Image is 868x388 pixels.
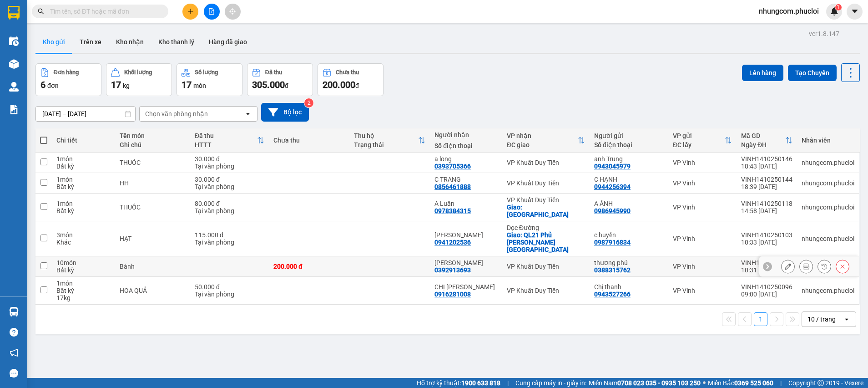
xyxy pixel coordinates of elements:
div: Bất kỳ [56,287,111,294]
div: Sửa đơn hàng [781,260,795,273]
div: Số điện thoại [594,141,664,148]
div: 80.000 đ [195,200,264,207]
div: Tại văn phòng [195,239,264,246]
svg: open [244,110,252,117]
div: 0943527266 [594,291,631,298]
div: VINH1410250102 [741,259,792,266]
span: aim [229,8,236,15]
span: 1 [837,4,840,10]
div: Chưa thu [273,137,345,144]
span: plus [187,8,194,15]
strong: 1900 633 818 [461,379,500,387]
button: Hàng đã giao [202,31,254,53]
button: Chưa thu200.000đ [318,63,384,96]
span: Cung cấp máy in - giấy in: [515,378,586,388]
div: 3 món [56,231,111,239]
div: Nhân viên [802,137,854,144]
div: nhungcom.phucloi [802,179,854,187]
img: solution-icon [9,105,19,114]
div: 0856461888 [434,183,471,190]
strong: 0708 023 035 - 0935 103 250 [617,379,701,387]
span: 200.000 [323,79,355,90]
th: Toggle SortBy [502,128,590,153]
div: HH [120,179,186,187]
strong: 0369 525 060 [734,379,773,387]
div: 1 món [56,280,111,287]
div: 115.000 đ [195,231,264,239]
div: Đã thu [265,69,282,76]
div: Bất kỳ [56,163,111,170]
div: 18:43 [DATE] [741,163,792,170]
span: file-add [208,8,215,15]
div: 0393705366 [434,163,471,170]
button: 1 [754,312,767,326]
div: Tại văn phòng [195,291,264,298]
div: ĐC giao [507,141,578,148]
div: Khác [56,239,111,246]
span: search [38,8,44,15]
div: VP Vinh [673,179,732,187]
div: 1 món [56,155,111,163]
div: 0987916834 [594,239,631,246]
span: Hỗ trợ kỹ thuật: [417,378,500,388]
sup: 1 [835,4,842,10]
div: Giao: QL21 Phủ Lý- Hà Nam [507,231,585,253]
button: Trên xe [72,31,109,53]
span: nhungcom.phucloi [752,5,826,17]
button: Khối lượng17kg [106,63,172,96]
div: Khối lượng [124,69,152,76]
div: Thu hộ [354,132,418,139]
div: 200.000 đ [273,263,345,270]
div: Số điện thoại [434,142,498,149]
div: VP Khuất Duy Tiến [507,179,585,187]
div: Tại văn phòng [195,183,264,190]
div: 17 kg [56,294,111,301]
div: VP Khuất Duy Tiến [507,159,585,166]
div: VP Vinh [673,159,732,166]
sup: 2 [304,98,313,107]
div: 0978384315 [434,207,471,214]
span: kg [123,82,130,89]
div: 1 món [56,176,111,183]
div: VINH1410250118 [741,200,792,207]
div: ver 1.8.147 [809,29,839,39]
div: Trạng thái [354,141,418,148]
div: a long [434,155,498,163]
div: Mã GD [741,132,785,139]
span: 305.000 [252,79,285,90]
div: 10:33 [DATE] [741,239,792,246]
div: VP Vinh [673,204,732,211]
div: 0941202536 [434,239,471,246]
div: Đơn hàng [54,69,79,76]
div: nhungcom.phucloi [802,235,854,242]
button: caret-down [847,4,863,20]
div: HẠT [120,235,186,242]
button: Kho nhận [109,31,151,53]
span: 6 [40,79,45,90]
span: 17 [111,79,121,90]
div: Bất kỳ [56,183,111,190]
span: | [507,378,509,388]
span: đ [285,82,288,89]
div: VINH1410250103 [741,231,792,239]
div: THUỐC [120,204,186,211]
div: A ÁNH [594,200,664,207]
div: 10 / trang [807,315,836,324]
div: VP Khuất Duy Tiến [507,196,585,204]
span: đ [355,82,359,89]
span: notification [10,348,18,357]
div: 0943045979 [594,163,631,170]
div: Bất kỳ [56,207,111,214]
input: Select a date range. [36,107,135,121]
th: Toggle SortBy [190,128,269,153]
div: Tại văn phòng [195,207,264,214]
span: đơn [47,82,59,89]
div: 0392913693 [434,266,471,274]
div: Bảo Ngân [434,231,498,239]
div: Chưa thu [336,69,359,76]
div: Chọn văn phòng nhận [145,109,208,118]
div: CHỊ KIỀU ANH [434,283,498,291]
span: món [193,82,206,89]
div: VP nhận [507,132,578,139]
div: VP Vinh [673,235,732,242]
